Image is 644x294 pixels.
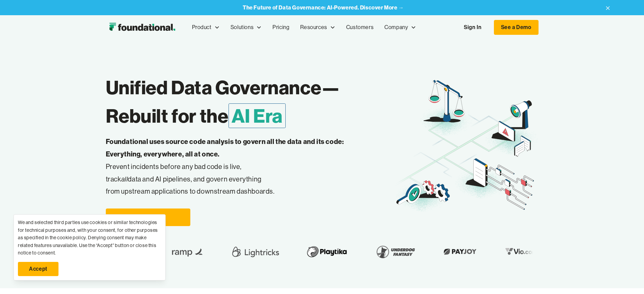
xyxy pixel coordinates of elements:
[18,262,58,276] a: Accept
[225,16,267,39] div: Solutions
[229,103,286,128] span: AI Era
[165,242,205,261] img: Ramp
[379,16,422,39] div: Company
[231,23,254,32] div: Solutions
[300,23,327,32] div: Resources
[106,209,190,226] a: See a Demo →
[187,16,225,39] div: Product
[106,21,178,34] a: home
[18,219,161,256] div: We and selected third parties use cookies or similar technologies for technical purposes and, wit...
[437,246,477,257] img: Payjoy
[106,73,394,130] h1: Unified Data Governance— Rebuilt for the
[499,246,538,257] img: Vio.com
[121,175,128,183] em: all
[457,20,488,34] a: Sign In
[522,216,644,294] iframe: Chat Widget
[295,16,340,39] div: Resources
[106,137,344,158] strong: Foundational uses source code analysis to govern all the data and its code: Everything, everywher...
[267,16,295,39] a: Pricing
[494,20,539,35] a: See a Demo
[341,16,379,39] a: Customers
[300,242,348,261] img: Playtika
[243,4,404,11] a: The Future of Data Governance: AI-Powered. Discover More →
[384,23,408,32] div: Company
[106,21,178,34] img: Foundational Logo
[192,23,212,32] div: Product
[370,242,416,261] img: Underdog Fantasy
[106,136,365,198] p: Prevent incidents before any bad code is live, track data and AI pipelines, and govern everything...
[227,242,278,261] img: Lightricks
